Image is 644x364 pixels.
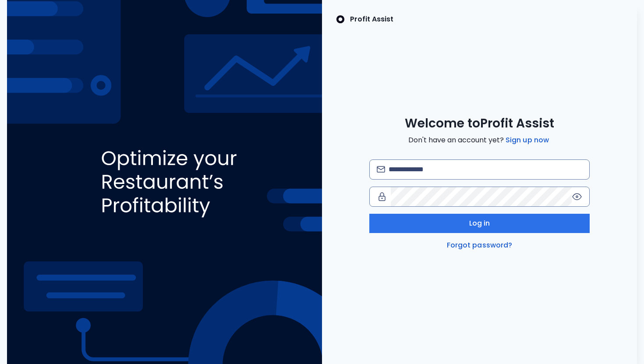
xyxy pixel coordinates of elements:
span: Don't have an account yet? [408,135,551,145]
span: Log in [469,218,490,229]
a: Sign up now [504,135,551,145]
a: Forgot password? [445,240,514,251]
img: email [377,166,385,173]
button: Log in [369,214,590,233]
p: Profit Assist [350,14,393,25]
span: Welcome to Profit Assist [405,116,554,131]
img: SpotOn Logo [336,14,345,25]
